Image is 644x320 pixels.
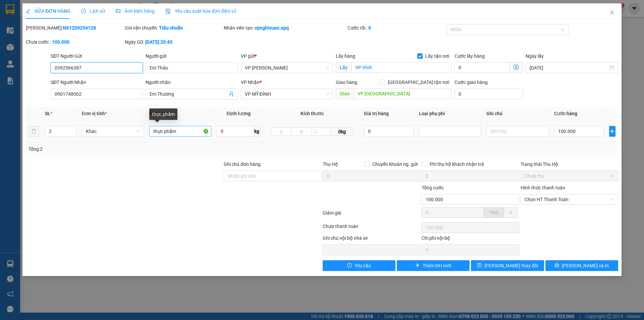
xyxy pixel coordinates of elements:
[454,80,488,85] label: Cước giao hàng
[301,111,324,116] span: Kích thước
[530,64,608,72] input: Ngày lấy
[254,126,260,137] span: kg
[245,89,329,99] span: VP MỸ ĐÌNH
[323,260,395,271] button: exclamation-circleYêu cầu
[291,128,312,136] input: R
[45,111,50,116] span: SL
[271,128,291,136] input: D
[323,162,338,167] span: Thu Hộ
[509,210,513,215] span: %
[545,260,618,271] button: printer[PERSON_NAME] và In
[416,107,484,120] th: Loại phụ phí
[51,52,143,60] div: SĐT Người Gửi
[82,111,107,116] span: Đơn vị tính
[368,25,371,31] b: 0
[245,63,329,73] span: VP Nghi Xuân
[422,234,519,244] div: Chi phí nội bộ
[146,52,238,60] div: Người gửi
[26,24,123,32] div: [PERSON_NAME]:
[454,62,510,73] input: Cước lấy hàng
[145,39,172,45] b: [DATE] 20:43
[81,8,105,14] span: Lịch sử
[51,79,143,86] div: SĐT Người Nhận
[116,9,120,13] span: picture
[26,8,70,14] span: SỬA ĐƠN HÀNG
[330,128,353,136] span: 0kg
[26,38,123,46] div: Chưa cước :
[323,234,420,244] div: Ghi chú nội bộ nhà xe
[125,24,222,32] div: Gói vận chuyển:
[397,260,470,271] button: plusThêm ĐH mới
[454,53,485,59] label: Cước lấy hàng
[26,9,31,13] span: edit
[525,171,614,181] span: Chưa thu
[609,10,615,15] span: close
[336,80,357,85] span: Giao hàng
[415,263,420,268] span: plus
[521,185,565,190] label: Hình thức thanh toán
[63,25,96,31] b: NX1209254128
[29,126,39,137] button: delete
[423,262,451,269] span: Thêm ĐH mới
[224,171,321,181] input: Ghi chú đơn hàng
[525,194,614,204] span: Chọn HT Thanh Toán
[422,185,444,190] span: Tổng cước
[52,39,69,45] b: 100.000
[241,80,260,85] span: VP Nhận
[477,263,482,268] span: save
[149,108,177,120] div: thực phẩm
[609,126,615,137] button: plus
[603,3,622,22] button: Close
[312,128,330,136] input: C
[554,111,577,116] span: Cước hàng
[159,25,183,31] b: Tiêu chuẩn
[86,126,140,136] span: Khác
[427,161,487,168] span: Phí thu hộ khách nhận trả
[322,209,421,221] div: Giảm giá
[609,129,615,134] span: plus
[165,9,171,14] img: icon
[224,162,261,167] label: Ghi chú đơn hàng
[336,53,355,59] span: Lấy hàng
[125,38,222,46] div: Ngày GD:
[146,79,238,86] div: Người nhận
[370,161,420,168] span: Chuyển khoản ng. gửi
[224,24,346,32] div: Nhân viên tạo:
[351,62,452,73] input: Lấy tận nơi
[454,89,523,99] input: Cước giao hàng
[226,111,250,116] span: Định lượng
[364,111,389,116] span: Giá trị hàng
[354,88,452,99] input: Dọc đường
[489,210,499,215] span: VND
[486,126,548,137] input: Ghi Chú
[336,88,354,99] span: Giao
[423,52,452,60] span: Lấy tận nơi
[355,262,371,269] span: Yêu cầu
[526,53,544,59] label: Ngày lấy
[347,24,445,32] div: Cước rồi :
[29,145,249,153] div: Tổng: 2
[81,9,86,13] span: clock-circle
[116,8,155,14] span: Ảnh kiện hàng
[336,62,351,73] span: Lấy
[165,8,236,14] span: Yêu cầu xuất hóa đơn điện tử
[471,260,544,271] button: save[PERSON_NAME] thay đổi
[514,64,519,70] span: dollar-circle
[554,263,559,268] span: printer
[322,223,421,234] div: Chưa thanh toán
[347,263,352,268] span: exclamation-circle
[562,262,609,269] span: [PERSON_NAME] và In
[229,91,234,97] span: user-add
[521,161,618,168] div: Trạng thái Thu Hộ
[241,52,333,60] div: VP gửi
[149,126,211,137] input: VD: Bàn, Ghế
[484,262,538,269] span: [PERSON_NAME] thay đổi
[255,25,289,31] b: vpnghixuan.apq
[484,107,551,120] th: Ghi chú
[385,79,452,86] span: [GEOGRAPHIC_DATA] tận nơi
